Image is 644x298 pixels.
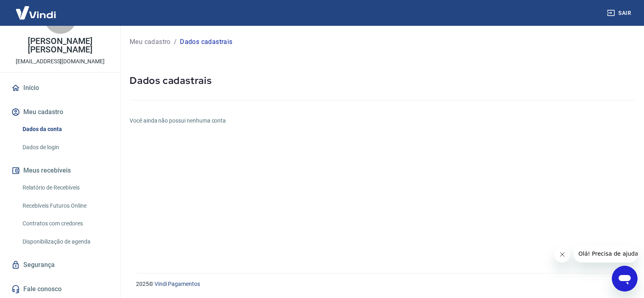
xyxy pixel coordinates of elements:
[16,57,105,66] p: [EMAIL_ADDRESS][DOMAIN_NAME]
[574,245,638,263] iframe: Mensagem da empresa
[130,74,634,87] h5: Dados cadastrais
[10,162,111,179] button: Meus recebíveis
[554,246,570,263] iframe: Fechar mensagem
[612,266,638,292] iframe: Botão para abrir a janela de mensagens
[19,179,111,196] a: Relatório de Recebíveis
[155,281,200,287] a: Vindi Pagamentos
[10,256,111,274] a: Segurança
[19,215,111,232] a: Contratos com credores
[10,79,111,97] a: Início
[174,37,177,47] p: /
[136,280,625,288] p: 2025 ©
[6,37,114,54] p: [PERSON_NAME] [PERSON_NAME]
[10,280,111,298] a: Fale conosco
[130,117,634,125] h6: Você ainda não possui nenhuma conta
[130,37,171,47] a: Meu cadastro
[10,0,62,25] img: Vindi
[19,198,111,214] a: Recebíveis Futuros Online
[10,103,111,121] button: Meu cadastro
[5,6,68,12] span: Olá! Precisa de ajuda?
[19,139,111,156] a: Dados de login
[19,121,111,138] a: Dados da conta
[180,37,232,47] p: Dados cadastrais
[19,233,111,250] a: Disponibilização de agenda
[605,6,634,21] button: Sair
